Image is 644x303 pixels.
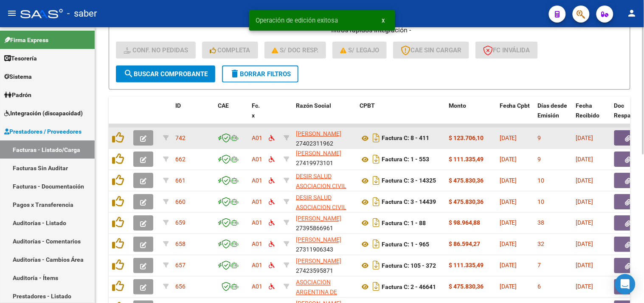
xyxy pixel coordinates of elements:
[175,102,181,109] span: ID
[252,241,262,248] span: A01
[296,215,341,222] span: [PERSON_NAME]
[252,198,262,205] span: A01
[7,8,17,18] mat-icon: menu
[230,70,291,78] span: Borrar Filtros
[576,262,593,269] span: [DATE]
[371,280,382,294] i: Descargar documento
[252,220,262,226] span: A01
[382,199,436,206] strong: Factura C: 3 - 14439
[483,46,530,54] span: FC Inválida
[538,220,545,226] span: 38
[296,214,353,232] div: 27395866961
[296,172,353,189] div: 30714709344
[449,262,484,269] strong: $ 111.335,49
[222,66,298,83] button: Borrar Filtros
[449,177,484,184] strong: $ 475.830,36
[230,69,240,79] mat-icon: delete
[500,241,517,248] span: [DATE]
[116,66,215,83] button: Buscar Comprobante
[393,42,469,59] button: CAE SIN CARGAR
[4,109,83,118] span: Integración (discapacidad)
[296,194,346,211] span: DESIR SALUD ASOCIACION CIVIL
[500,283,517,290] span: [DATE]
[4,90,31,100] span: Padrón
[449,102,466,109] span: Monto
[360,102,375,109] span: CPBT
[4,72,32,81] span: Sistema
[576,241,593,248] span: [DATE]
[116,42,196,59] button: Conf. no pedidas
[382,17,385,24] span: x
[371,216,382,230] i: Descargar documento
[576,102,600,119] span: Fecha Recibido
[67,4,97,23] span: - saber
[296,130,341,137] span: [PERSON_NAME]
[382,220,426,227] strong: Factura C: 1 - 88
[296,237,341,243] span: [PERSON_NAME]
[124,70,208,78] span: Buscar Comprobante
[449,198,484,205] strong: $ 475.830,36
[500,134,517,141] span: [DATE]
[576,156,593,163] span: [DATE]
[252,156,262,163] span: A01
[500,102,530,109] span: Fecha Cpbt
[252,134,262,141] span: A01
[4,54,37,63] span: Tesorería
[272,46,319,54] span: S/ Doc Resp.
[500,220,517,226] span: [DATE]
[449,134,484,141] strong: $ 123.706,10
[172,97,214,134] datatable-header-cell: ID
[449,156,484,163] strong: $ 111.335,49
[576,134,593,141] span: [DATE]
[475,42,538,59] button: FC Inválida
[382,241,429,248] strong: Factura C: 1 - 965
[538,134,541,141] span: 9
[500,177,517,184] span: [DATE]
[218,102,229,109] span: CAE
[252,177,262,184] span: A01
[371,131,382,145] i: Descargar documento
[175,262,186,269] span: 657
[4,35,48,45] span: Firma Express
[538,102,568,119] span: Días desde Emisión
[296,258,341,265] span: [PERSON_NAME]
[175,198,186,205] span: 660
[356,97,445,134] datatable-header-cell: CPBT
[296,173,346,189] span: DESIR SALUD ASOCIACION CIVIL
[449,241,480,248] strong: $ 86.594,27
[296,150,353,168] div: 27419973101
[175,134,186,141] span: 742
[296,193,353,211] div: 30714709344
[538,262,541,269] span: 7
[576,198,593,205] span: [DATE]
[449,220,480,226] strong: $ 98.964,88
[332,42,387,59] button: S/ legajo
[615,274,636,294] div: Open Intercom Messenger
[627,8,637,18] mat-icon: person
[4,127,82,136] span: Prestadores / Proveedores
[214,97,248,134] datatable-header-cell: CAE
[445,97,496,134] datatable-header-cell: Monto
[296,150,341,157] span: [PERSON_NAME]
[401,46,461,54] span: CAE SIN CARGAR
[296,278,353,296] div: 30681510741
[175,156,186,163] span: 662
[496,97,534,134] datatable-header-cell: Fecha Cpbt
[371,237,382,251] i: Descargar documento
[256,16,338,25] span: Operación de edición exitosa
[124,69,134,79] mat-icon: search
[340,46,379,54] span: S/ legajo
[175,283,186,290] span: 656
[296,235,353,253] div: 27311906343
[210,46,250,54] span: Completa
[375,13,392,28] button: x
[116,26,623,35] h4: - filtros rápidos Integración -
[248,97,265,134] datatable-header-cell: Fc. x
[292,97,356,134] datatable-header-cell: Razón Social
[449,283,484,290] strong: $ 475.830,36
[382,156,429,163] strong: Factura C: 1 - 553
[371,259,382,272] i: Descargar documento
[382,135,429,142] strong: Factura C: 8 - 411
[500,262,517,269] span: [DATE]
[175,177,186,184] span: 661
